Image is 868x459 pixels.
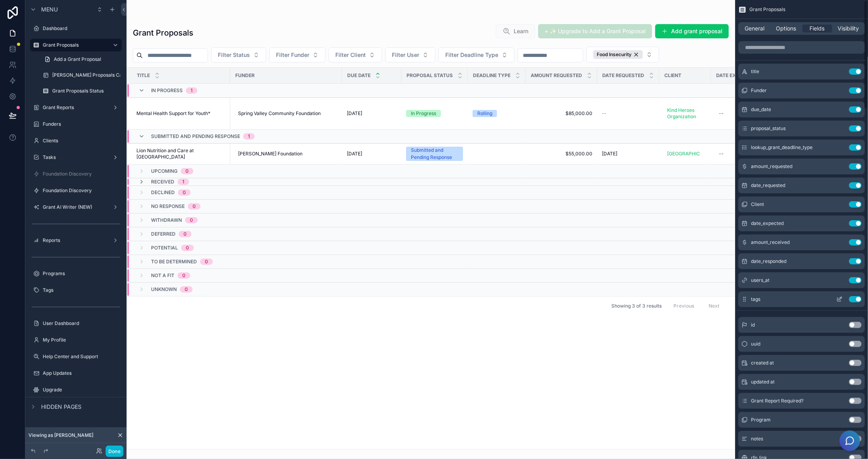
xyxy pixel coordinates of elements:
[151,189,175,196] span: Declined
[151,203,185,210] span: No Response
[751,379,775,385] span: updated at
[751,417,771,423] span: Program
[838,25,859,32] span: Visibility
[182,179,184,185] div: 1
[751,239,790,246] span: amount_received
[41,6,58,13] span: Menu
[151,217,182,223] span: Withdrawn
[43,287,120,293] label: Tags
[30,151,122,164] a: Tasks
[30,284,122,297] a: Tags
[40,53,122,66] a: Add a Grant Proposal
[151,231,176,237] span: Deferred
[191,87,193,94] div: 1
[30,267,122,280] a: Programs
[30,317,122,330] a: User Dashboard
[43,138,120,144] label: Clients
[716,72,755,79] span: Date Expected
[52,88,120,94] label: Grant Proposals Status
[30,184,122,197] a: Foundation Discovery
[30,101,122,114] a: Grant Reports
[43,187,120,194] label: Foundation Discovery
[751,220,784,227] span: date_expected
[751,201,764,208] span: Client
[43,204,109,210] label: Grant AI Writer (NEW)
[751,125,786,132] span: proposal_status
[751,258,787,264] span: date_responded
[151,133,240,140] span: Submitted and Pending Response
[43,337,120,343] label: My Profile
[43,387,120,393] label: Upgrade
[151,168,178,174] span: Upcoming
[745,25,765,32] span: General
[182,272,185,279] div: 0
[751,436,763,442] span: notes
[43,320,120,327] label: User Dashboard
[106,446,123,457] button: Done
[43,42,106,48] label: Grant Proposals
[30,118,122,130] a: Funders
[751,322,755,328] span: id
[137,72,150,79] span: Title
[183,231,187,237] div: 0
[43,104,109,111] label: Grant Reports
[347,72,371,79] span: Due Date
[52,72,136,78] label: [PERSON_NAME] Proposals Calendar
[151,259,197,265] span: To Be Determined
[751,68,759,75] span: title
[749,6,785,13] span: Grant Proposals
[43,370,120,376] label: App Updates
[407,72,453,79] span: Proposal Status
[151,272,174,279] span: Not A Fit
[751,87,767,94] span: Funder
[43,353,120,360] label: Help Center and Support
[751,144,813,151] span: lookup_grant_deadline_type
[190,217,193,223] div: 0
[248,133,250,140] div: 1
[193,203,196,210] div: 0
[810,25,825,32] span: Fields
[30,367,122,380] a: App Updates
[185,286,188,293] div: 0
[611,303,662,309] span: Showing 3 of 3 results
[54,56,101,62] span: Add a Grant Proposal
[751,163,792,170] span: amount_requested
[30,383,122,396] a: Upgrade
[30,168,122,180] a: Foundation Discovery
[751,182,785,189] span: date_requested
[186,245,189,251] div: 0
[151,87,183,94] span: In Progress
[151,179,174,185] span: Received
[473,72,511,79] span: Deadline Type
[185,168,189,174] div: 0
[602,72,644,79] span: Date Requested
[183,189,186,196] div: 0
[151,286,177,293] span: Unknown
[235,72,255,79] span: Funder
[40,69,122,81] a: [PERSON_NAME] Proposals Calendar
[664,72,681,79] span: Client
[776,25,796,32] span: Options
[136,110,225,117] a: Mental Health Support for Youth*
[751,398,804,404] span: Grant Report Required?
[30,134,122,147] a: Clients
[40,85,122,97] a: Grant Proposals Status
[43,154,109,161] label: Tasks
[30,234,122,247] a: Reports
[751,106,771,113] span: due_date
[28,432,93,438] span: Viewing as [PERSON_NAME]
[205,259,208,265] div: 0
[531,72,582,79] span: Amount Requested
[30,22,122,35] a: Dashboard
[751,341,760,347] span: uuid
[30,350,122,363] a: Help Center and Support
[30,39,122,51] a: Grant Proposals
[30,201,122,213] a: Grant AI Writer (NEW)
[43,25,120,32] label: Dashboard
[43,237,109,244] label: Reports
[136,147,225,160] a: Lion Nutrition and Care at [GEOGRAPHIC_DATA]
[751,277,770,283] span: users_at
[43,171,120,177] label: Foundation Discovery
[751,360,774,366] span: created at
[151,245,178,251] span: Potential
